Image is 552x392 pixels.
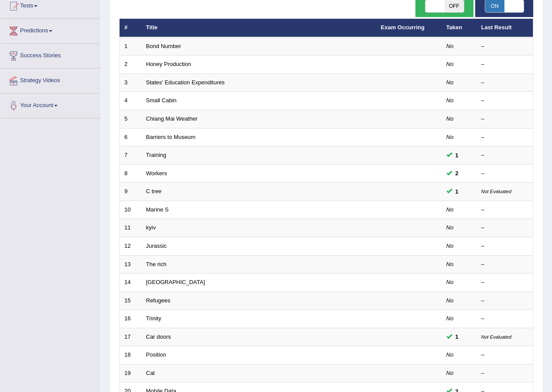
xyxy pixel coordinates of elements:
th: Taken [442,19,477,37]
td: 18 [120,346,141,364]
td: 9 [120,183,141,201]
span: You can still take this question [452,151,462,160]
td: 17 [120,328,141,346]
em: No [446,243,454,249]
div: – [481,315,528,323]
td: 2 [120,56,141,74]
a: States' Education Expenditures [146,79,225,86]
em: No [446,97,454,104]
div: – [481,170,528,178]
a: Trinity [146,315,161,322]
em: No [446,297,454,304]
td: 7 [120,146,141,165]
a: Training [146,152,166,158]
em: No [446,351,454,358]
div: – [481,115,528,123]
div: – [481,151,528,160]
a: Position [146,351,166,358]
a: Small Cabin [146,97,177,104]
a: C tree [146,188,161,194]
div: – [481,297,528,305]
a: Honey Production [146,61,191,67]
a: Workers [146,170,167,177]
a: Chiang Mai Weather [146,115,198,122]
th: Last Result [477,19,533,37]
a: Exam Occurring [381,24,425,31]
td: 10 [120,201,141,219]
em: No [446,261,454,267]
a: Car doors [146,333,171,340]
td: 15 [120,291,141,310]
div: – [481,42,528,51]
div: – [481,224,528,232]
td: 11 [120,219,141,237]
div: – [481,97,528,105]
small: Not Evaluated [481,189,511,194]
div: – [481,206,528,214]
a: Cat [146,370,155,376]
div: – [481,242,528,250]
td: 3 [120,73,141,92]
div: – [481,351,528,359]
em: No [446,206,454,213]
a: Barriers to Museum [146,134,195,140]
em: No [446,79,454,86]
a: Your Account [0,94,100,115]
a: The rich [146,261,167,267]
em: No [446,134,454,140]
td: 16 [120,310,141,328]
a: Marine S [146,206,169,213]
em: No [446,279,454,285]
em: No [446,315,454,322]
td: 5 [120,110,141,128]
em: No [446,115,454,122]
td: 4 [120,92,141,110]
div: – [481,278,528,287]
div: – [481,79,528,87]
td: 12 [120,237,141,255]
td: 13 [120,255,141,274]
td: 1 [120,37,141,56]
a: Predictions [0,19,100,41]
div: – [481,133,528,142]
a: kyiv [146,224,156,231]
th: Title [141,19,376,37]
a: Success Stories [0,44,100,66]
a: Strategy Videos [0,69,100,90]
em: No [446,224,454,231]
td: 19 [120,364,141,382]
div: – [481,60,528,69]
a: Refugees [146,297,171,304]
a: Jurassic [146,243,167,249]
span: You can still take this question [452,169,462,178]
em: No [446,43,454,49]
em: No [446,61,454,67]
span: You can still take this question [452,332,462,341]
small: Not Evaluated [481,334,511,340]
a: Bond Number [146,43,181,49]
span: You can still take this question [452,187,462,196]
a: [GEOGRAPHIC_DATA] [146,279,205,285]
div: – [481,369,528,378]
th: # [120,19,141,37]
div: – [481,260,528,269]
em: No [446,370,454,376]
td: 6 [120,128,141,146]
td: 8 [120,164,141,183]
td: 14 [120,274,141,292]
